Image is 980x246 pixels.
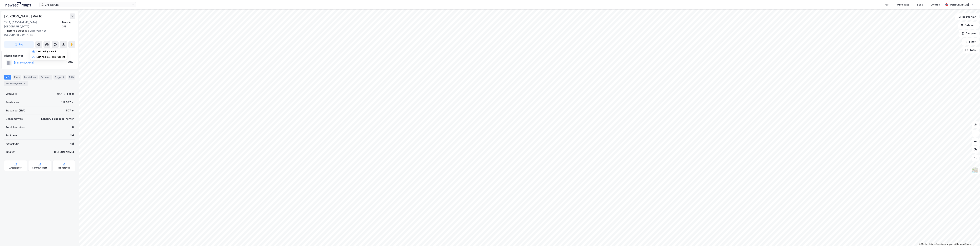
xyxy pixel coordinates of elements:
[929,243,946,245] a: OpenStreetMap
[44,2,132,7] input: Søk på adresse, matrikkel, gårdeiere, leietakere eller personer
[70,142,74,146] div: Nei
[61,100,74,104] div: 112 647 ㎡
[897,3,909,7] div: Mine Tags
[6,142,19,146] div: Festegrunn
[6,109,25,113] div: Bruksareal (BRA)
[963,229,980,246] iframe: Chat Widget
[54,150,74,154] div: [PERSON_NAME]
[68,75,75,80] div: ESG
[58,166,70,169] div: Miljøstatus
[947,243,964,245] a: Improve this map
[949,3,969,7] div: [PERSON_NAME]
[6,117,23,121] div: Eiendomstype
[64,109,74,113] div: 1 507 ㎡
[36,50,56,53] div: Last ned grunnbok
[23,82,26,85] div: 4
[4,29,30,32] span: Tilhørende adresser:
[963,47,979,53] button: Tags
[4,20,62,29] div: 1344, [GEOGRAPHIC_DATA], [GEOGRAPHIC_DATA]
[53,75,66,80] div: Bygg
[959,30,979,37] button: Analyse
[6,2,31,7] img: logo.a4113a55bc3d86da70a041830d287a7e.svg
[885,3,889,7] div: Kart
[36,56,65,58] div: Last ned matrikkelrapport
[72,125,74,129] div: 0
[66,60,73,64] div: 100%
[931,3,940,7] div: Verktøy
[6,125,25,129] div: Antall leietakere
[6,100,19,104] div: Tomteareal
[972,167,978,174] img: Z
[4,13,43,19] div: [PERSON_NAME] Vei 16
[963,229,980,246] div: Kontrollprogram for chat
[9,166,22,169] div: Arealplaner
[41,117,74,121] div: Landbruk, Enebolig, Kontor
[4,54,75,58] div: Hjemmelshaver
[917,3,923,7] div: Bolig
[6,150,15,154] div: Tinglyst
[56,92,74,96] div: 3201-3-1-0-0
[4,41,34,48] button: Tag
[32,166,47,169] div: Kommunekart
[4,75,11,80] div: Info
[958,22,979,29] button: Datasett
[62,20,75,29] div: Bærum, 3/1
[39,75,52,80] div: Datasett
[4,81,28,86] div: Transaksjoner
[6,133,17,137] div: Punktleie
[955,13,979,20] button: Bokmerker
[4,29,72,37] div: Vallerveien 25, [GEOGRAPHIC_DATA] 14
[61,75,65,79] div: 8
[962,38,979,45] button: Filter
[13,75,21,80] div: Eiere
[23,75,38,80] div: Leietakere
[6,92,17,96] div: Matrikkel
[70,133,74,137] div: Nei
[919,243,928,245] a: Mapbox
